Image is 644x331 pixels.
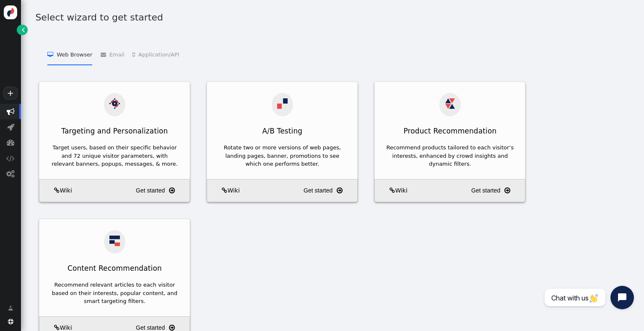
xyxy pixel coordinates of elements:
[6,170,15,178] span: 
[54,187,60,193] span: 
[6,154,15,162] span: 
[109,98,120,109] img: actions.svg
[39,122,190,141] div: Targeting and Personalization
[3,301,18,316] a: 
[277,98,288,109] img: ab.svg
[136,183,187,198] a: Get started
[50,144,179,168] div: Target users, based on their specific behavior and 72 unique visitor parameters, with relevant ba...
[304,183,354,198] a: Get started
[218,144,346,168] div: Rotate two or more versions of web pages, landing pages, banner, promotions to see which one perf...
[132,44,179,65] li: Application/API
[390,187,395,193] span: 
[47,52,57,57] span: 
[17,25,27,35] a: 
[22,26,25,34] span: 
[3,87,18,100] a: +
[42,186,72,195] a: Wiki
[375,122,525,141] div: Product Recommendation
[132,52,138,57] span: 
[378,186,407,195] a: Wiki
[50,281,179,305] div: Recommend relevant articles to each visitor based on their interests, popular content, and smart ...
[8,304,13,313] span: 
[471,183,522,198] a: Get started
[445,98,455,109] img: products_recom.svg
[8,319,13,324] span: 
[101,52,109,57] span: 
[222,187,227,193] span: 
[337,185,343,196] span: 
[210,186,239,195] a: Wiki
[101,44,125,65] li: Email
[386,144,514,168] div: Recommend products tailored to each visitor’s interests, enhanced by crowd insights and dynamic f...
[47,44,92,65] li: Web Browser
[54,325,60,331] span: 
[4,5,18,19] img: logo-icon.svg
[39,259,190,278] div: Content Recommendation
[109,236,120,246] img: articles_recom.svg
[169,185,175,196] span: 
[207,122,357,141] div: A/B Testing
[504,185,510,196] span: 
[7,123,14,131] span: 
[7,108,15,115] span: 
[35,10,634,24] h1: Select wizard to get started
[7,139,15,146] span: 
